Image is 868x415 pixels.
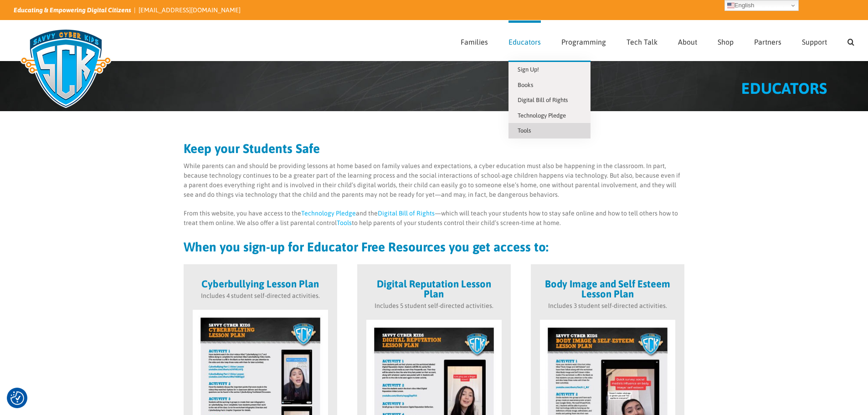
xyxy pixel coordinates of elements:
span: Partners [754,38,781,46]
a: Search [847,20,854,61]
span: Support [802,38,827,46]
strong: Cyberbullying Lesson Plan [201,278,319,290]
span: Programming [561,38,606,46]
span: Tech Talk [627,38,657,46]
span: Tools [518,127,531,134]
span: EDUCATORS [741,79,827,97]
a: Sign Up! [508,62,591,77]
a: About [678,20,697,61]
strong: Digital Reputation Lesson Plan [377,278,491,300]
strong: Body Image and Self Esteem Lesson Plan [545,278,670,300]
button: Consent Preferences [10,391,24,405]
a: Tools [508,123,591,138]
span: Educators [508,38,541,46]
p: Includes 5 student self-directed activities. [366,301,502,311]
img: en [727,2,734,9]
a: Books [508,77,591,93]
span: Shop [718,38,734,46]
span: Sign Up! [518,66,539,73]
a: Programming [561,20,606,61]
a: Support [802,20,827,61]
a: Partners [754,20,781,61]
img: Revisit consent button [10,391,24,405]
span: Digital Bill of Rights [518,97,568,103]
a: Families [461,20,488,61]
a: Tech Talk [627,20,657,61]
span: Books [518,82,533,88]
h2: When you sign-up for Educator Free Resources you get access to: [184,241,685,253]
p: From this website, you have access to the and the —which will teach your students how to stay saf... [184,209,685,228]
p: While parents can and should be providing lessons at home based on family values and expectations... [184,161,685,200]
a: Technology Pledge [508,108,591,123]
a: Digital Bill of Rights [508,92,591,108]
a: Educators [508,20,541,61]
span: Families [461,38,488,46]
a: [EMAIL_ADDRESS][DOMAIN_NAME] [139,6,241,14]
a: Technology Pledge [301,210,356,217]
a: Digital Bill of Rights [378,210,435,217]
h2: Keep your Students Safe [184,142,685,155]
span: Technology Pledge [518,112,566,119]
span: About [678,38,697,46]
i: Educating & Empowering Digital Citizens [14,6,131,14]
img: Savvy Cyber Kids Logo [14,23,118,114]
nav: Main Menu [461,20,854,61]
a: Shop [718,20,734,61]
p: Includes 3 student self-directed activities. [540,301,675,311]
p: Includes 4 student self-directed activities. [193,291,328,301]
a: Tools [337,219,352,226]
